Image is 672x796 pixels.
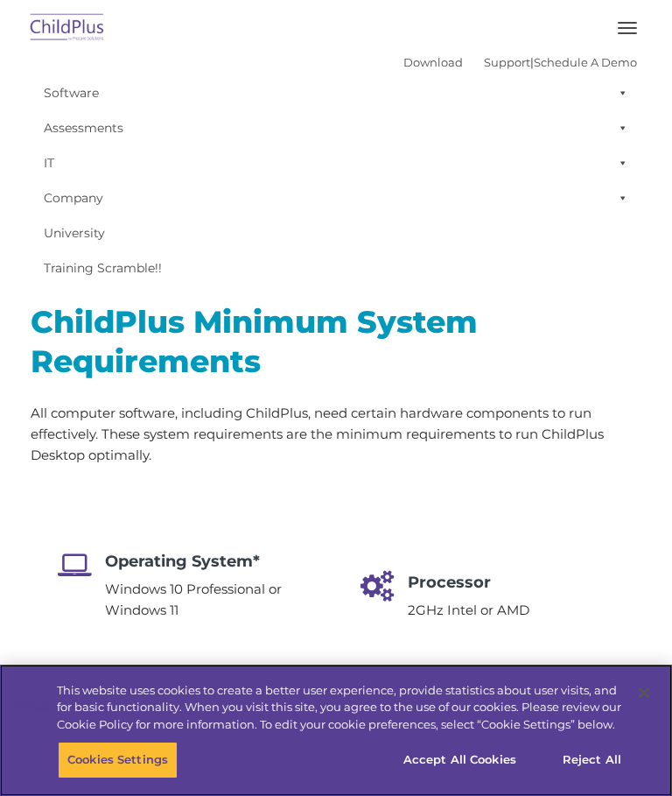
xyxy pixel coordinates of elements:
a: Support [484,55,530,69]
a: Schedule A Demo [534,55,637,69]
button: Cookies Settings [58,742,178,778]
span: 2GHz Intel or AMD [408,602,529,618]
span: Processor [408,573,491,592]
button: Reject All [537,742,647,778]
font: | [403,55,637,69]
a: Download [403,55,463,69]
a: University [35,215,637,250]
a: Assessments [35,110,637,145]
span: Last name [305,102,359,115]
div: This website uses cookies to create a better user experience, provide statistics about user visit... [57,682,625,734]
h2: ChildPlus Minimum System Requirements [31,302,641,381]
a: Software [35,75,637,110]
button: Close [625,673,663,712]
img: ChildPlus by Procare Solutions [26,8,108,49]
a: Company [35,180,637,215]
p: All computer software, including ChildPlus, need certain hardware components to run effectively. ... [31,403,641,466]
button: Accept All Cookies [394,742,526,778]
a: IT [35,145,637,180]
h4: Operating System* [105,549,317,574]
p: Windows 10 Professional or Windows 11 [105,579,317,621]
a: Training Scramble!! [35,250,637,285]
